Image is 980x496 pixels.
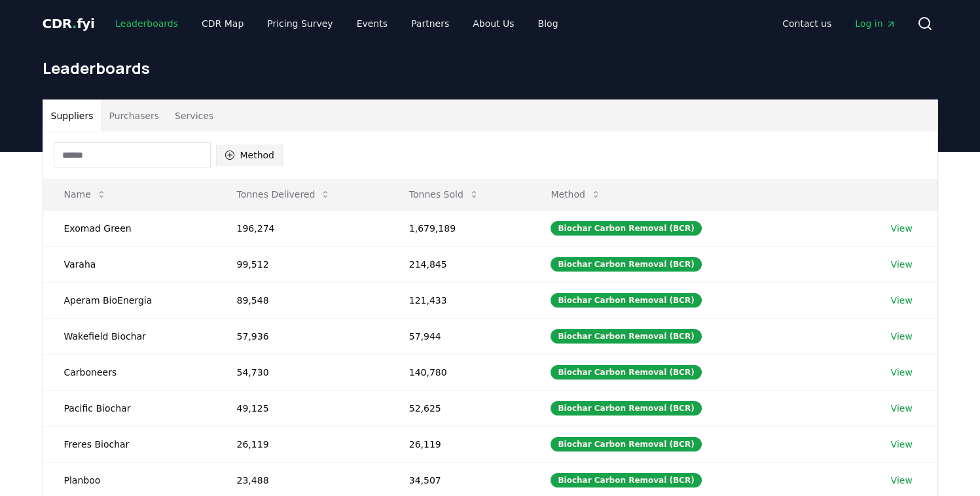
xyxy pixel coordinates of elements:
span: Log in [855,17,896,30]
td: 57,936 [216,318,388,354]
a: About Us [462,12,524,35]
td: 52,625 [388,390,530,426]
td: 26,119 [216,426,388,462]
h1: Leaderboards [43,58,938,79]
a: CDR.fyi [43,14,95,33]
div: Biochar Carbon Removal (BCR) [551,473,701,487]
a: View [891,474,913,487]
td: 121,433 [388,282,530,318]
td: 57,944 [388,318,530,354]
button: Name [54,181,117,207]
td: 89,548 [216,282,388,318]
div: Biochar Carbon Removal (BCR) [551,257,701,272]
a: View [891,366,913,379]
button: Services [167,100,221,132]
td: 26,119 [388,426,530,462]
td: 54,730 [216,354,388,390]
a: Contact us [772,12,842,35]
a: Events [346,12,398,35]
a: View [891,294,913,307]
button: Tonnes Sold [399,181,490,207]
button: Tonnes Delivered [227,181,342,207]
div: Biochar Carbon Removal (BCR) [551,329,701,344]
button: Suppliers [43,100,101,132]
td: 140,780 [388,354,530,390]
td: 1,679,189 [388,210,530,246]
td: 49,125 [216,390,388,426]
div: Biochar Carbon Removal (BCR) [551,401,701,416]
a: Log in [844,12,906,35]
td: Varaha [43,246,216,282]
a: View [891,222,913,235]
td: Exomad Green [43,210,216,246]
a: CDR Map [191,12,254,35]
div: Biochar Carbon Removal (BCR) [551,437,701,452]
a: Partners [401,12,460,35]
td: Pacific Biochar [43,390,216,426]
div: Biochar Carbon Removal (BCR) [551,365,701,380]
td: 99,512 [216,246,388,282]
a: View [891,402,913,415]
button: Purchasers [101,100,167,132]
a: Blog [528,12,569,35]
a: Leaderboards [105,12,189,35]
nav: Main [772,12,906,35]
td: Freres Biochar [43,426,216,462]
a: Pricing Survey [257,12,343,35]
a: View [891,438,913,451]
td: Wakefield Biochar [43,318,216,354]
td: 214,845 [388,246,530,282]
td: Aperam BioEnergia [43,282,216,318]
td: Carboneers [43,354,216,390]
div: Biochar Carbon Removal (BCR) [551,293,701,308]
div: Biochar Carbon Removal (BCR) [551,221,701,236]
span: . [72,16,77,31]
a: View [891,258,913,271]
span: CDR fyi [43,16,95,31]
nav: Main [105,12,568,35]
button: Method [540,181,611,207]
a: View [891,330,913,343]
button: Method [216,145,283,166]
td: 196,274 [216,210,388,246]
